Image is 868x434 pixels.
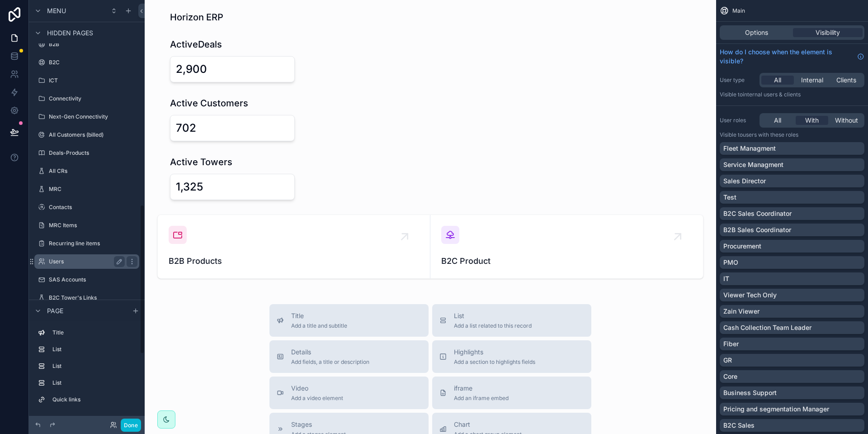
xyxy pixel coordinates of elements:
[34,254,139,269] a: Users
[49,222,137,229] label: MRC Items
[723,225,791,234] p: B2B Sales Coordinator
[291,322,347,329] span: Add a title and subtitle
[291,358,369,366] span: Add fields, a title or description
[454,384,509,393] span: iframe
[34,73,139,88] a: ICT
[49,113,137,120] label: Next-Gen Connectivity
[34,110,139,124] a: Next-Gen Connectivity
[723,258,738,267] p: PMO
[34,128,139,142] a: All Customers (billed)
[52,362,136,370] label: List
[723,144,776,153] p: Fleet Managment
[816,28,840,37] span: Visibility
[34,291,139,305] a: B2C Tower's Links
[34,55,139,70] a: B2C
[774,116,781,125] span: All
[34,236,139,251] a: Recurring line items
[291,395,343,402] span: Add a video element
[34,218,139,233] a: MRC Items
[454,358,535,366] span: Add a section to highlights fields
[52,329,136,336] label: Title
[49,258,121,265] label: Users
[34,91,139,106] a: Connectivity
[723,323,811,332] p: Cash Collection Team Leader
[454,311,532,320] span: List
[49,240,137,247] label: Recurring line items
[49,59,137,66] label: B2C
[49,276,137,283] label: SAS Accounts
[720,117,756,124] label: User roles
[774,76,781,85] span: All
[723,176,766,186] p: Sales Director
[720,76,756,84] label: User type
[291,348,369,357] span: Details
[49,131,137,138] label: All Customers (billed)
[801,76,823,85] span: Internal
[745,28,768,37] span: Options
[432,340,591,373] button: HighlightsAdd a section to highlights fields
[49,167,137,175] label: All CRs
[269,304,429,337] button: TitleAdd a title and subtitle
[49,77,137,84] label: ICT
[52,346,136,353] label: List
[743,131,798,138] span: Users with these roles
[723,242,761,251] p: Procurement
[269,340,429,373] button: DetailsAdd fields, a title or description
[34,272,139,287] a: SAS Accounts
[47,306,63,315] span: Page
[723,291,777,300] p: Viewer Tech Only
[269,377,429,409] button: VideoAdd a video element
[47,6,66,15] span: Menu
[836,76,856,85] span: Clients
[723,160,783,169] p: Service Managment
[723,307,759,316] p: Zain Viewer
[723,193,736,202] p: Test
[34,200,139,215] a: Contacts
[720,131,864,138] p: Visible to
[34,146,139,160] a: Deals-Products
[723,339,739,348] p: Fiber
[52,379,136,386] label: List
[432,377,591,409] button: iframeAdd an iframe embed
[291,420,346,429] span: Stages
[34,164,139,178] a: All CRs
[49,204,137,211] label: Contacts
[723,209,792,218] p: B2C Sales Coordinator
[720,48,864,66] a: How do I choose when the element is visible?
[432,304,591,337] button: ListAdd a list related to this record
[835,116,858,125] span: Without
[720,48,854,66] span: How do I choose when the element is visible?
[29,321,145,416] div: scrollable content
[291,311,347,320] span: Title
[720,91,864,98] p: Visible to
[743,91,801,98] span: Internal users & clients
[49,41,137,48] label: B2B
[34,182,139,196] a: MRC
[454,395,509,402] span: Add an iframe embed
[49,95,137,102] label: Connectivity
[121,419,141,432] button: Done
[723,372,737,381] p: Core
[723,356,732,365] p: GR
[47,29,93,38] span: Hidden pages
[723,274,729,283] p: IT
[723,388,777,397] p: Business Support
[732,7,745,14] span: Main
[34,37,139,52] a: B2B
[52,396,136,403] label: Quick links
[454,348,535,357] span: Highlights
[805,116,819,125] span: With
[49,186,137,193] label: MRC
[49,149,137,157] label: Deals-Products
[454,322,532,329] span: Add a list related to this record
[454,420,522,429] span: Chart
[291,384,343,393] span: Video
[49,294,137,301] label: B2C Tower's Links
[723,405,829,414] p: Pricing and segmentation Manager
